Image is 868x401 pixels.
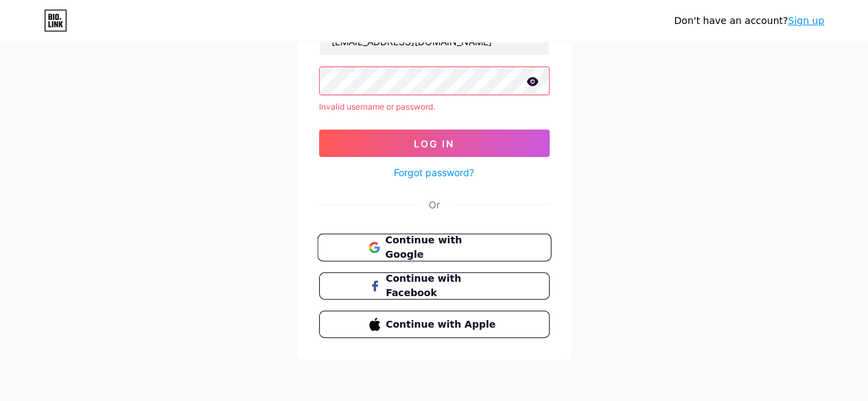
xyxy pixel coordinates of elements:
[414,138,454,149] span: Log In
[319,234,550,261] a: Continue with Google
[317,234,551,262] button: Continue with Google
[319,130,550,157] button: Log In
[319,272,550,300] button: Continue with Facebook
[385,233,500,263] span: Continue with Google
[386,271,499,300] span: Continue with Facebook
[394,165,474,180] a: Forgot password?
[674,14,824,28] div: Don't have an account?
[429,197,440,212] div: Or
[788,15,824,26] a: Sign up
[319,101,550,113] div: Invalid username or password.
[386,317,499,332] span: Continue with Apple
[319,311,550,338] button: Continue with Apple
